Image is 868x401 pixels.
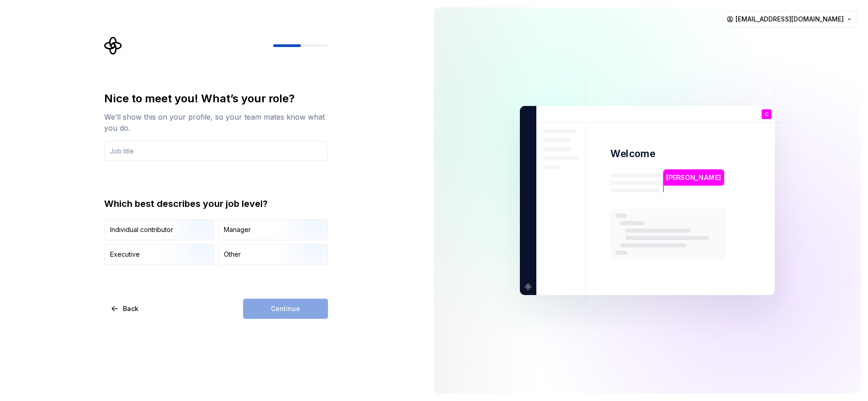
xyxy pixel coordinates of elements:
div: Nice to meet you! What’s your role? [104,91,328,106]
span: [EMAIL_ADDRESS][DOMAIN_NAME] [736,15,844,24]
input: Job title [104,141,328,161]
div: Which best describes your job level? [104,197,328,210]
button: [EMAIL_ADDRESS][DOMAIN_NAME] [722,11,857,27]
p: [PERSON_NAME] [666,173,721,183]
div: Executive [110,250,140,259]
svg: Supernova Logo [104,37,122,55]
span: Back [123,304,138,313]
div: Individual contributor [110,225,173,234]
div: Other [224,250,241,259]
p: C [765,112,768,117]
div: We’ll show this on your profile, so your team mates know what you do. [104,111,328,133]
p: Welcome [610,147,655,160]
div: Manager [224,225,251,234]
button: Back [104,299,146,319]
